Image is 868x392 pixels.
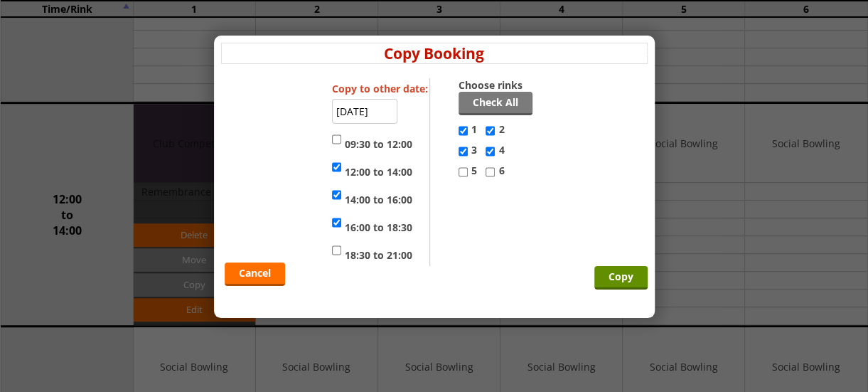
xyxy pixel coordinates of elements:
[459,143,486,164] label: 3
[459,78,536,92] label: Choose rinks
[332,159,341,176] input: 12:00 to 14:00
[332,82,428,95] label: Copy to other date:
[332,131,412,152] label: 09:30 to 12:00
[459,164,468,181] input: 5
[332,214,412,235] label: 16:00 to 18:30
[332,99,397,124] input: Select date...
[459,122,486,143] label: 1
[332,214,341,231] input: 16:00 to 18:30
[332,242,341,259] input: 18:30 to 21:00
[459,164,486,184] label: 5
[332,159,412,179] label: 12:00 to 14:00
[332,131,341,148] input: 09:30 to 12:00
[486,143,513,164] label: 4
[486,143,495,160] input: 4
[332,242,412,263] label: 18:30 to 21:00
[594,266,648,290] input: Copy
[221,43,648,64] h4: Copy Booking
[332,186,341,203] input: 14:00 to 16:00
[486,122,495,139] input: 2
[459,122,468,139] input: 1
[459,92,532,115] a: Check All
[332,186,412,207] label: 14:00 to 16:00
[225,263,285,286] a: Cancel
[459,143,468,160] input: 3
[486,122,513,143] label: 2
[639,40,648,60] a: x
[486,164,495,181] input: 6
[486,164,513,184] label: 6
